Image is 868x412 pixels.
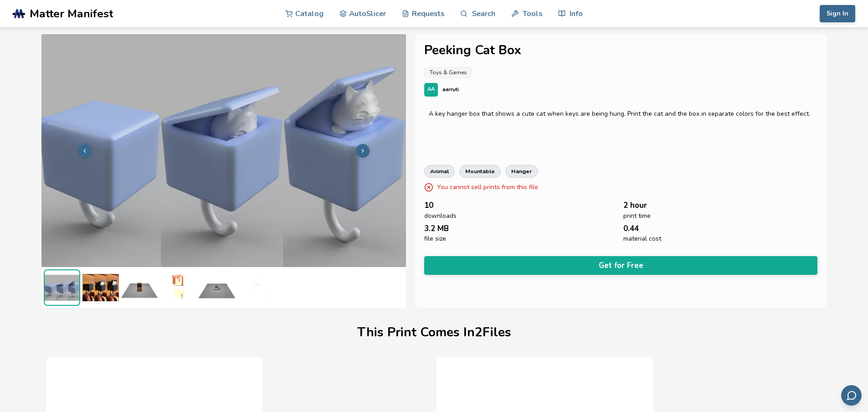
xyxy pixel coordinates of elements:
[424,212,457,220] span: downloads
[429,110,813,118] div: A key hanger box that shows a cute cat when keys are being hung. Print the cat and the box in sep...
[199,269,235,306] img: cat_PIP_Print_Bed_Preview
[623,201,647,210] span: 2 hour
[459,165,501,178] a: mountable
[424,67,473,78] a: Toys & Games
[427,87,435,93] span: AA
[424,165,455,178] a: animal
[442,85,459,94] p: aarruti
[820,5,855,22] button: Sign In
[437,182,538,192] p: You cannot sell prints from this file
[424,201,433,210] span: 10
[424,224,449,233] span: 3.2 MB
[424,256,818,275] button: Get for Free
[505,165,538,178] a: hanger
[357,325,511,340] h1: This Print Comes In 2 File s
[30,7,113,20] span: Matter Manifest
[160,269,196,306] img: Box_PIP_3D_Preview
[121,269,158,306] img: Box_PIP_Print_Bed_Preview
[623,224,639,233] span: 0.44
[237,269,274,306] img: cat_PIP_3D_Preview
[424,235,446,242] span: file size
[424,43,818,57] h1: Peeking Cat Box
[623,212,651,220] span: print time
[841,385,862,406] button: Send feedback via email
[623,235,661,242] span: material cost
